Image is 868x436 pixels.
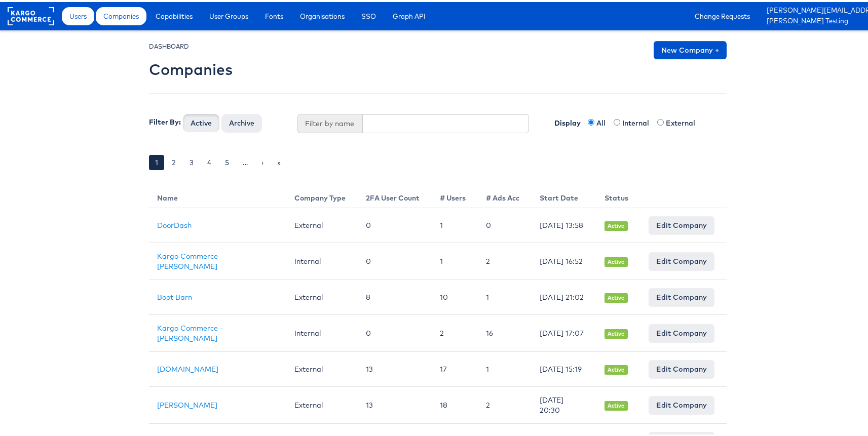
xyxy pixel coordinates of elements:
span: Organisations [300,9,345,19]
td: 1 [432,206,478,241]
td: [DATE] 21:02 [532,278,596,313]
td: [DATE] 17:07 [532,313,596,350]
td: 1 [478,278,532,313]
td: 16 [478,313,532,350]
a: User Groups [202,5,256,23]
td: 13 [358,350,432,385]
a: Edit Company [649,214,714,232]
span: Active [605,291,628,301]
label: External [666,116,701,126]
a: 1 [149,153,164,168]
td: 1 [478,350,532,385]
a: Edit Company [649,322,714,340]
td: 2 [432,313,478,350]
td: External [286,385,358,422]
td: 8 [358,278,432,313]
a: Boot Barn [157,291,192,300]
span: SSO [361,9,376,19]
td: External [286,350,358,385]
span: Filter by name [297,112,362,131]
span: Graph API [393,9,426,19]
td: [DATE] 15:19 [532,350,596,385]
a: New Company + [654,39,727,57]
a: Edit Company [649,358,714,376]
td: [DATE] 20:30 [532,385,596,422]
td: 13 [358,385,432,422]
button: Active [183,112,219,130]
a: Edit Company [649,286,714,304]
a: Change Requests [687,5,758,23]
td: 1 [432,241,478,278]
a: Capabilities [148,5,200,23]
td: 0 [478,206,532,241]
a: Graph API [385,5,433,23]
a: [DOMAIN_NAME] [157,363,218,372]
td: Internal [286,313,358,350]
span: Active [605,219,628,229]
span: Capabilities [156,9,193,19]
a: Edit Company [649,394,714,412]
td: 18 [432,385,478,422]
a: Organisations [292,5,352,23]
a: › [255,153,270,168]
td: 17 [432,350,478,385]
a: [PERSON_NAME] Testing [767,14,868,25]
a: Companies [96,5,146,23]
a: Edit Company [649,250,714,268]
span: Companies [103,9,139,19]
a: Kargo Commerce - [PERSON_NAME] [157,322,223,341]
span: User Groups [209,9,248,19]
a: Kargo Commerce - [PERSON_NAME] [157,250,223,269]
span: Users [69,9,87,19]
td: 2 [478,241,532,278]
th: Start Date [532,183,596,206]
td: External [286,206,358,241]
th: # Users [432,183,478,206]
a: DoorDash [157,219,192,228]
td: 10 [432,278,478,313]
a: 3 [183,153,200,168]
label: All [596,116,612,126]
small: DASHBOARD [149,41,189,48]
a: SSO [354,5,384,23]
a: Users [62,5,94,23]
button: Archive [221,112,262,130]
span: Active [605,399,628,409]
th: Name [149,183,286,206]
span: Fonts [265,9,283,19]
label: Internal [622,116,655,126]
th: 2FA User Count [358,183,432,206]
span: Active [605,363,628,373]
td: 2 [478,385,532,422]
a: [PERSON_NAME][EMAIL_ADDRESS][PERSON_NAME][DOMAIN_NAME] [767,4,868,14]
td: 0 [358,206,432,241]
a: » [271,153,287,168]
td: 0 [358,313,432,350]
td: [DATE] 13:58 [532,206,596,241]
th: Status [596,183,640,206]
a: [PERSON_NAME] [157,399,217,408]
h2: Companies [149,59,233,76]
th: Company Type [286,183,358,206]
span: Active [605,255,628,265]
td: [DATE] 16:52 [532,241,596,278]
td: 0 [358,241,432,278]
a: 5 [219,153,235,168]
th: # Ads Acc [478,183,532,206]
a: Fonts [257,5,291,23]
span: Active [605,327,628,337]
a: 2 [166,153,182,168]
label: Display [544,112,586,126]
td: Internal [286,241,358,278]
a: … [237,153,254,168]
a: 4 [201,153,217,168]
td: External [286,278,358,313]
label: Filter By: [149,115,181,125]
